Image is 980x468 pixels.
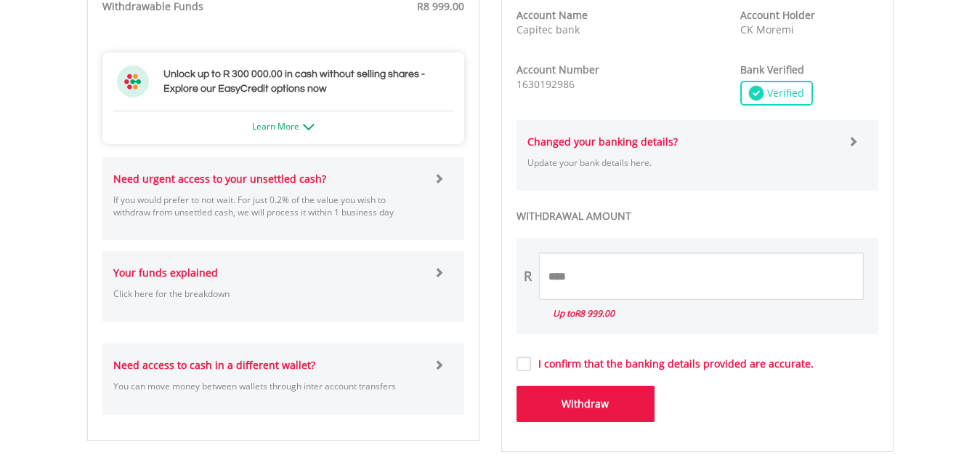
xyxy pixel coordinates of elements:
img: ec-arrow-down.png [303,124,315,130]
strong: Need access to cash in a different wallet? [113,358,315,372]
strong: Account Holder [740,8,815,22]
span: Verified [764,86,804,100]
a: Need access to cash in a different wallet? You can move money between wallets through inter accou... [113,344,453,414]
p: You can move money between wallets through inter account transfers [113,380,424,392]
strong: Bank Verified [740,63,804,76]
label: WITHDRAWAL AMOUNT [517,209,878,223]
strong: Account Name [517,8,588,22]
span: Capitec bank [517,23,580,36]
span: 1630192986 [517,77,575,91]
p: Click here for the breakdown [113,287,424,300]
span: CK Moremi [740,23,794,36]
span: R8 999.00 [575,307,615,320]
h3: Unlock up to R 300 000.00 in cash without selling shares - Explore our EasyCredit options now [163,67,450,96]
a: Learn More [252,120,315,132]
div: R [524,267,532,286]
strong: Need urgent access to your unsettled cash? [113,172,326,186]
strong: Your funds explained [113,266,218,279]
label: I confirm that the banking details provided are accurate. [531,357,814,371]
i: Up to [553,307,615,320]
p: Update your bank details here. [527,156,838,169]
img: ec-flower.svg [117,66,149,98]
button: Withdraw [517,386,655,422]
strong: Changed your banking details? [527,135,678,148]
p: If you would prefer to not wait. For just 0.2% of the value you wish to withdraw from unsettled c... [113,194,424,218]
strong: Account Number [517,63,599,76]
